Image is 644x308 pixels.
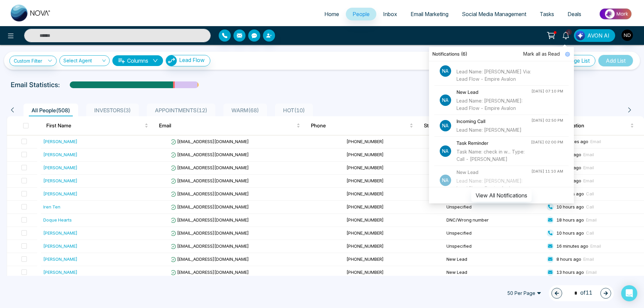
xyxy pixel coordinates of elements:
[346,165,384,170] span: [PHONE_NUMBER]
[574,29,615,42] button: AVON AI
[11,80,60,90] p: Email Statistics:
[92,107,133,114] span: INVESTORS ( 3 )
[444,240,544,253] td: Unspecified
[556,269,584,275] span: 13 hours ago
[586,217,597,223] span: Email
[583,165,594,170] span: Email
[376,8,404,20] a: Inbox
[556,243,588,249] span: 16 minutes ago
[324,11,339,17] span: Home
[229,107,262,114] span: WARM ( 68 )
[311,122,408,130] span: Phone
[444,266,544,279] td: New Lead
[280,107,308,114] span: HOT ( 10 )
[590,243,601,249] span: Email
[43,203,60,210] div: Iren Ten
[346,152,384,157] span: [PHONE_NUMBER]
[457,169,531,176] h4: New Lead
[404,8,455,20] a: Email Marketing
[346,217,384,223] span: [PHONE_NUMBER]
[570,289,592,298] span: of 11
[440,65,451,77] p: Na
[170,165,249,170] span: [EMAIL_ADDRESS][DOMAIN_NAME]
[346,8,376,20] a: People
[170,178,249,183] span: [EMAIL_ADDRESS][DOMAIN_NAME]
[590,139,601,144] span: Email
[43,151,77,158] div: [PERSON_NAME]
[583,152,594,157] span: Email
[170,204,249,209] span: [EMAIL_ADDRESS][DOMAIN_NAME]
[556,230,584,236] span: 10 hours ago
[154,116,306,135] th: Email
[457,68,531,83] div: Lead Name: [PERSON_NAME] Via: Lead Flow - Empire Avalon
[43,256,77,262] div: [PERSON_NAME]
[170,269,249,275] span: [EMAIL_ADDRESS][DOMAIN_NAME]
[43,243,77,249] div: [PERSON_NAME]
[556,256,581,262] span: 8 hours ago
[429,47,574,61] div: Notifications (6)
[306,116,418,135] th: Phone
[170,256,249,262] span: [EMAIL_ADDRESS][DOMAIN_NAME]
[383,11,397,17] span: Inbox
[346,139,384,144] span: [PHONE_NUMBER]
[9,56,57,66] a: Custom Filter
[43,177,77,184] div: [PERSON_NAME]
[170,243,249,249] span: [EMAIL_ADDRESS][DOMAIN_NAME]
[444,201,544,214] td: Unspecified
[537,122,629,130] span: Last Communication
[170,191,249,196] span: [EMAIL_ADDRESS][DOMAIN_NAME]
[159,122,295,130] span: Email
[471,189,532,202] button: View All Notifications
[457,148,531,163] div: Task Name: check in w... Type: Call - [PERSON_NAME]
[444,253,544,266] td: New Lead
[444,227,544,240] td: Unspecified
[424,122,521,130] span: Stage
[411,11,448,17] span: Email Marketing
[444,214,544,227] td: DNC/Wrong number
[554,55,595,66] button: Manage List
[558,29,574,41] a: 6
[440,95,451,106] p: Na
[170,139,249,144] span: [EMAIL_ADDRESS][DOMAIN_NAME]
[583,256,594,262] span: Email
[170,217,249,223] span: [EMAIL_ADDRESS][DOMAIN_NAME]
[43,164,77,171] div: [PERSON_NAME]
[29,107,73,114] span: All People ( 508 )
[43,217,72,223] div: Doque Hearts
[457,88,531,96] h4: New Lead
[170,230,249,236] span: [EMAIL_ADDRESS][DOMAIN_NAME]
[531,116,644,135] th: Last Communication
[556,204,584,209] span: 10 hours ago
[440,145,451,157] p: Na
[566,29,572,35] span: 6
[152,107,210,114] span: APPOINTMENTS ( 12 )
[502,288,546,299] span: 50 Per Page
[471,192,532,198] a: View All Notifications
[46,122,143,130] span: First Name
[170,152,249,157] span: [EMAIL_ADDRESS][DOMAIN_NAME]
[43,230,77,236] div: [PERSON_NAME]
[11,5,51,21] img: Nova CRM Logo
[462,11,526,17] span: Social Media Management
[457,139,531,147] h4: Task Reminder
[318,8,346,20] a: Home
[622,29,633,41] img: User Avatar
[346,191,384,196] span: [PHONE_NUMBER]
[440,120,451,131] p: Na
[346,269,384,275] span: [PHONE_NUMBER]
[346,204,384,209] span: [PHONE_NUMBER]
[576,31,585,40] img: Lead Flow
[457,126,531,134] div: Lead Name: [PERSON_NAME]
[112,55,163,66] button: Columnsdown
[586,204,594,209] span: Call
[43,138,77,145] div: [PERSON_NAME]
[531,169,563,174] div: [DATE] 11:10 AM
[346,178,384,183] span: [PHONE_NUMBER]
[533,8,561,20] a: Tasks
[41,116,154,135] th: First Name
[163,55,210,66] a: Lead FlowLead Flow
[166,55,210,66] button: Lead Flow
[561,8,588,20] a: Deals
[568,11,581,17] span: Deals
[43,190,77,197] div: [PERSON_NAME]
